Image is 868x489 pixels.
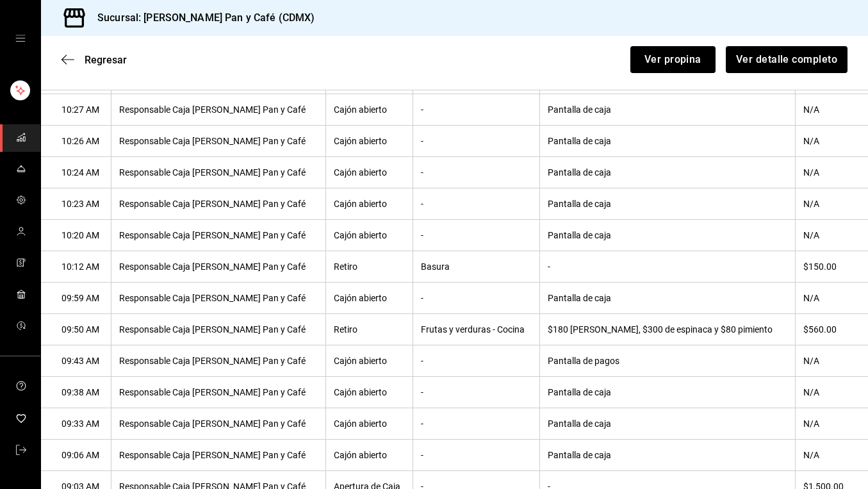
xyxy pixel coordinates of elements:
th: Responsable Caja [PERSON_NAME] Pan y Café [111,440,326,471]
span: Regresar [85,54,127,66]
th: Cajón abierto [325,188,413,220]
th: 10:12 AM [41,251,111,283]
th: Responsable Caja [PERSON_NAME] Pan y Café [111,157,326,188]
th: Cajón abierto [325,94,413,126]
th: $180 [PERSON_NAME], $300 de espinaca y $80 pimiento [540,314,795,345]
th: 10:27 AM [41,94,111,126]
button: open drawer [15,33,26,44]
th: N/A [795,408,868,440]
th: Pantalla de caja [540,283,795,314]
th: 09:43 AM [41,345,111,377]
th: - [413,157,540,188]
th: Retiro [325,251,413,283]
th: - [413,188,540,220]
button: Ver detalle completo [726,46,848,73]
th: Responsable Caja [PERSON_NAME] Pan y Café [111,345,326,377]
th: Cajón abierto [325,126,413,157]
th: Pantalla de caja [540,440,795,471]
th: Pantalla de caja [540,220,795,251]
th: N/A [795,345,868,377]
h3: Sucursal: [PERSON_NAME] Pan y Café (CDMX) [87,10,315,26]
th: Cajón abierto [325,408,413,440]
th: N/A [795,440,868,471]
th: - [413,440,540,471]
th: N/A [795,377,868,408]
th: 10:20 AM [41,220,111,251]
th: 10:24 AM [41,157,111,188]
th: Cajón abierto [325,220,413,251]
th: - [413,94,540,126]
th: Cajón abierto [325,157,413,188]
th: - [413,126,540,157]
th: $150.00 [795,251,868,283]
th: Responsable Caja [PERSON_NAME] Pan y Café [111,126,326,157]
th: N/A [795,188,868,220]
th: 09:50 AM [41,314,111,345]
th: Frutas y verduras - Cocina [413,314,540,345]
th: Responsable Caja [PERSON_NAME] Pan y Café [111,188,326,220]
button: Ver propina [630,46,716,73]
th: Cajón abierto [325,440,413,471]
th: N/A [795,283,868,314]
th: Pantalla de caja [540,377,795,408]
th: $560.00 [795,314,868,345]
th: 09:06 AM [41,440,111,471]
th: - [540,251,795,283]
th: 09:59 AM [41,283,111,314]
th: 10:26 AM [41,126,111,157]
th: - [413,220,540,251]
th: Cajón abierto [325,283,413,314]
th: Responsable Caja [PERSON_NAME] Pan y Café [111,251,326,283]
th: N/A [795,157,868,188]
th: Pantalla de caja [540,126,795,157]
th: Responsable Caja [PERSON_NAME] Pan y Café [111,283,326,314]
th: N/A [795,126,868,157]
th: Cajón abierto [325,377,413,408]
th: Responsable Caja [PERSON_NAME] Pan y Café [111,220,326,251]
button: Regresar [61,54,127,66]
th: 09:33 AM [41,408,111,440]
th: Responsable Caja [PERSON_NAME] Pan y Café [111,94,326,126]
th: - [413,377,540,408]
th: Pantalla de caja [540,94,795,126]
th: Basura [413,251,540,283]
th: N/A [795,220,868,251]
th: Cajón abierto [325,345,413,377]
th: Retiro [325,314,413,345]
th: 09:38 AM [41,377,111,408]
th: Responsable Caja [PERSON_NAME] Pan y Café [111,408,326,440]
th: - [413,408,540,440]
th: Pantalla de pagos [540,345,795,377]
th: Pantalla de caja [540,188,795,220]
th: - [413,283,540,314]
th: - [413,345,540,377]
th: Responsable Caja [PERSON_NAME] Pan y Café [111,377,326,408]
th: Pantalla de caja [540,157,795,188]
th: 10:23 AM [41,188,111,220]
th: N/A [795,94,868,126]
th: Responsable Caja [PERSON_NAME] Pan y Café [111,314,326,345]
th: Pantalla de caja [540,408,795,440]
